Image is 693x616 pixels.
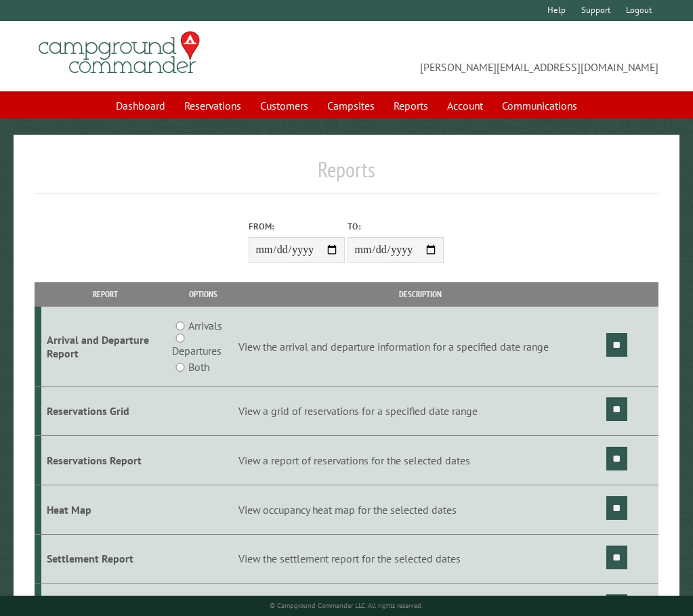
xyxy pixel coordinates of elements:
[249,220,345,233] label: From:
[236,307,604,387] td: View the arrival and departure information for a specified date range
[236,282,604,306] th: Description
[188,317,222,334] label: Arrivals
[270,601,423,610] small: © Campground Commander LLC. All rights reserved.
[385,93,436,118] a: Reports
[188,359,209,375] label: Both
[108,93,173,118] a: Dashboard
[41,387,170,436] td: Reservations Grid
[35,156,658,194] h1: Reports
[35,26,204,79] img: Campground Commander
[170,282,236,306] th: Options
[236,387,604,436] td: View a grid of reservations for a specified date range
[41,282,170,306] th: Report
[41,534,170,584] td: Settlement Report
[348,220,444,233] label: To:
[319,93,383,118] a: Campsites
[41,307,170,387] td: Arrival and Departure Report
[172,343,222,359] label: Departures
[347,37,658,75] span: [PERSON_NAME][EMAIL_ADDRESS][DOMAIN_NAME]
[236,534,604,584] td: View the settlement report for the selected dates
[252,93,316,118] a: Customers
[176,93,249,118] a: Reservations
[494,93,585,118] a: Communications
[236,485,604,534] td: View occupancy heat map for the selected dates
[41,485,170,534] td: Heat Map
[439,93,491,118] a: Account
[41,435,170,485] td: Reservations Report
[236,435,604,485] td: View a report of reservations for the selected dates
